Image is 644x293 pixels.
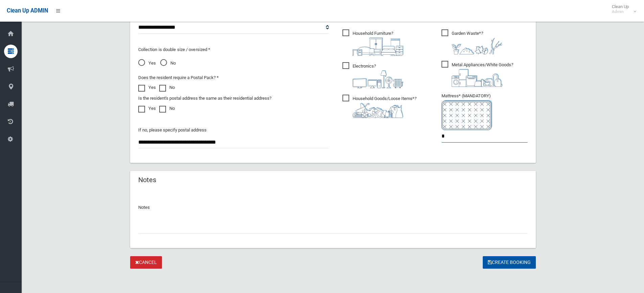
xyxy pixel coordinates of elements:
i: ? [353,96,416,118]
img: e7408bece873d2c1783593a074e5cb2f.png [442,100,492,130]
span: Household Goods/Loose Items* [342,95,416,118]
label: No [159,104,175,113]
a: Cancel [130,256,162,269]
small: Admin [612,9,629,14]
p: Notes [138,203,528,212]
img: b13cc3517677393f34c0a387616ef184.png [353,103,403,118]
span: Yes [138,59,156,67]
img: 36c1b0289cb1767239cdd3de9e694f19.png [452,69,502,87]
span: Clean Up [609,4,636,14]
header: Notes [130,173,164,187]
label: Yes [138,104,156,113]
i: ? [452,62,513,87]
i: ? [353,31,403,56]
span: Metal Appliances/White Goods [442,61,513,87]
img: 4fd8a5c772b2c999c83690221e5242e0.png [452,38,502,54]
label: Yes [138,83,156,92]
img: 394712a680b73dbc3d2a6a3a7ffe5a07.png [353,70,403,88]
span: Electronics [342,62,403,88]
span: No [160,59,176,67]
span: Household Furniture [342,29,403,56]
i: ? [353,64,403,88]
label: No [159,83,175,92]
img: aa9efdbe659d29b613fca23ba79d85cb.png [353,38,403,56]
label: If no, please specify postal address [138,126,207,134]
button: Create Booking [483,256,536,269]
span: Clean Up ADMIN [7,7,48,14]
span: Garden Waste* [442,29,502,54]
label: Is the resident's postal address the same as their residential address? [138,94,271,102]
p: Collection is double size / oversized * [138,46,329,54]
label: Does the resident require a Postal Pack? * [138,74,219,82]
span: Mattress* (MANDATORY) [442,93,528,130]
i: ? [452,31,502,54]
